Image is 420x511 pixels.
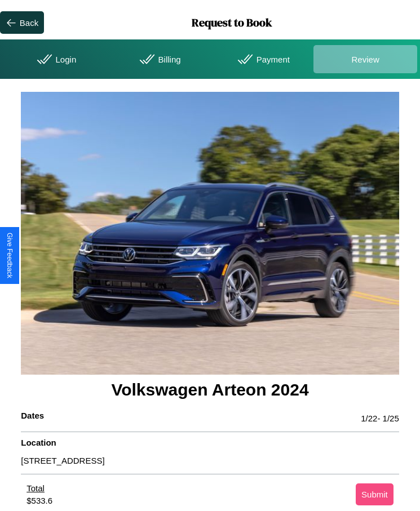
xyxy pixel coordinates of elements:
[26,496,52,505] div: $ 533.6
[21,92,399,375] img: car
[44,15,420,30] h1: Request to Book
[21,375,399,405] h3: Volkswagen Arteon 2024
[26,483,52,496] div: Total
[21,411,44,426] h4: Dates
[3,45,107,73] div: Login
[361,411,399,426] p: 1 / 22 - 1 / 25
[6,233,14,278] div: Give Feedback
[21,453,399,468] p: [STREET_ADDRESS]
[107,45,210,73] div: Billing
[356,483,394,505] button: Submit
[210,45,314,73] div: Payment
[21,438,399,453] h4: Location
[20,18,38,28] div: Back
[313,45,417,73] div: Review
